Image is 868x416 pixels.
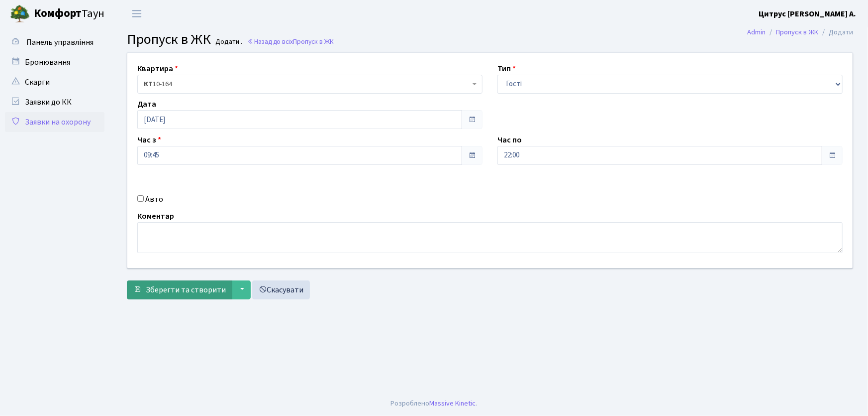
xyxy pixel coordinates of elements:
a: Заявки на охорону [5,112,104,132]
span: Таун [34,5,104,22]
b: Цитрус [PERSON_NAME] А. [759,8,856,19]
li: Додати [818,27,853,38]
a: Бронювання [5,52,104,72]
b: КТ [144,79,153,89]
a: Назад до всіхПропуск в ЖК [247,37,334,46]
img: logo.png [10,4,30,24]
label: Час по [497,134,522,146]
a: Скарги [5,72,104,92]
button: Зберегти та створити [127,280,232,299]
span: <b>КТ</b>&nbsp;&nbsp;&nbsp;&nbsp;10-164 [137,75,482,94]
a: Скасувати [252,280,310,299]
small: Додати . [214,38,243,46]
a: Заявки до КК [5,92,104,112]
a: Панель управління [5,32,104,52]
nav: breadcrumb [732,22,868,43]
label: Дата [137,98,156,110]
span: <b>КТ</b>&nbsp;&nbsp;&nbsp;&nbsp;10-164 [144,79,470,89]
span: Зберегти та створити [146,284,226,295]
label: Час з [137,134,161,146]
a: Massive Kinetic [430,398,476,409]
span: Пропуск в ЖК [127,29,211,49]
div: Розроблено . [391,398,478,409]
label: Квартира [137,63,178,75]
label: Авто [145,193,163,205]
label: Коментар [137,210,174,222]
span: Панель управління [26,37,94,48]
a: Цитрус [PERSON_NAME] А. [759,8,856,20]
b: Комфорт [34,5,82,21]
span: Пропуск в ЖК [293,37,334,46]
a: Пропуск в ЖК [776,27,818,37]
label: Тип [497,63,516,75]
button: Переключити навігацію [124,5,149,22]
a: Admin [747,27,766,37]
